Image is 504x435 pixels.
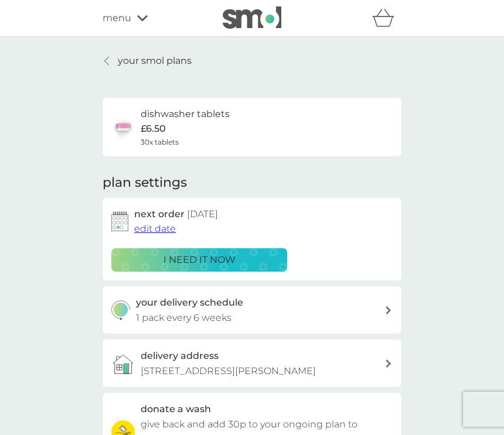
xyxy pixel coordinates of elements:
[111,248,287,272] button: i need it now
[223,6,281,29] img: smol
[103,174,187,192] h2: plan settings
[103,340,401,387] a: delivery address[STREET_ADDRESS][PERSON_NAME]
[118,53,192,68] p: your smol plans
[136,310,231,326] p: 1 pack every 6 weeks
[134,207,218,222] h2: next order
[372,6,401,30] div: basket
[134,221,176,237] button: edit date
[141,348,219,364] h3: delivery address
[103,286,401,334] button: your delivery schedule1 pack every 6 weeks
[141,121,166,136] p: £6.50
[164,252,236,268] p: i need it now
[134,223,176,234] span: edit date
[141,402,211,417] h3: donate a wash
[136,295,243,310] h3: your delivery schedule
[141,136,179,148] span: 30x tablets
[187,208,218,220] span: [DATE]
[103,53,192,68] a: your smol plans
[103,11,131,26] span: menu
[141,107,230,122] h6: dishwasher tablets
[111,115,135,139] img: dishwasher tablets
[141,364,316,379] p: [STREET_ADDRESS][PERSON_NAME]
